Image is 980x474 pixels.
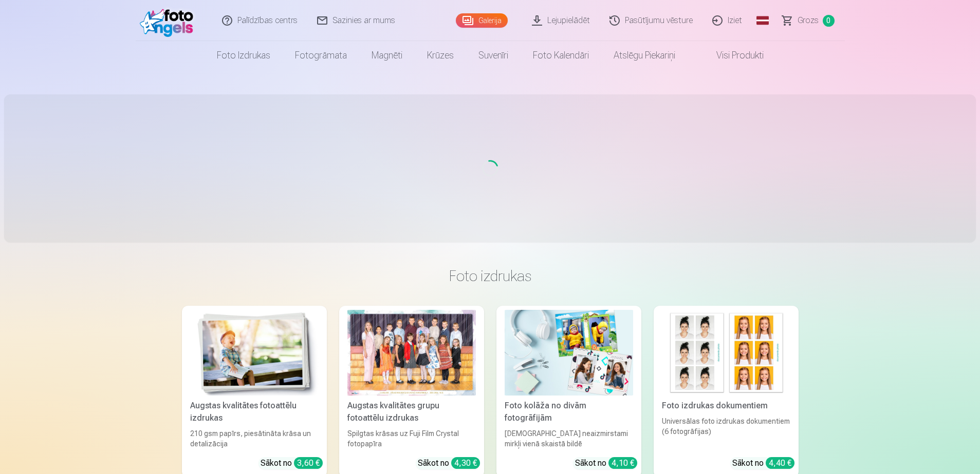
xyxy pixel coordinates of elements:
[359,41,415,70] a: Magnēti
[186,400,323,424] div: Augstas kvalitātes fotoattēlu izdrukas
[521,41,601,70] a: Foto kalendāri
[294,457,323,469] div: 3,60 €
[823,15,835,27] span: 0
[261,457,323,469] div: Sākot no
[190,310,319,396] img: Augstas kvalitātes fotoattēlu izdrukas
[205,41,283,70] a: Foto izdrukas
[658,416,794,449] div: Universālas foto izdrukas dokumentiem (6 fotogrāfijas)
[601,41,688,70] a: Atslēgu piekariņi
[662,310,790,396] img: Foto izdrukas dokumentiem
[186,428,323,449] div: 210 gsm papīrs, piesātināta krāsa un detalizācija
[451,457,480,469] div: 4,30 €
[766,457,794,469] div: 4,40 €
[608,457,637,469] div: 4,10 €
[466,41,521,70] a: Suvenīri
[190,267,790,285] h3: Foto izdrukas
[343,428,480,449] div: Spilgtas krāsas uz Fuji Film Crystal fotopapīra
[575,457,637,469] div: Sākot no
[456,13,508,28] a: Galerija
[343,400,480,424] div: Augstas kvalitātes grupu fotoattēlu izdrukas
[140,4,199,37] img: /fa1
[501,400,637,424] div: Foto kolāža no divām fotogrāfijām
[688,41,776,70] a: Visi produkti
[798,14,819,27] span: Grozs
[505,310,633,396] img: Foto kolāža no divām fotogrāfijām
[418,457,480,469] div: Sākot no
[415,41,466,70] a: Krūzes
[658,400,794,412] div: Foto izdrukas dokumentiem
[732,457,794,469] div: Sākot no
[501,428,637,449] div: [DEMOGRAPHIC_DATA] neaizmirstami mirkļi vienā skaistā bildē
[283,41,359,70] a: Fotogrāmata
